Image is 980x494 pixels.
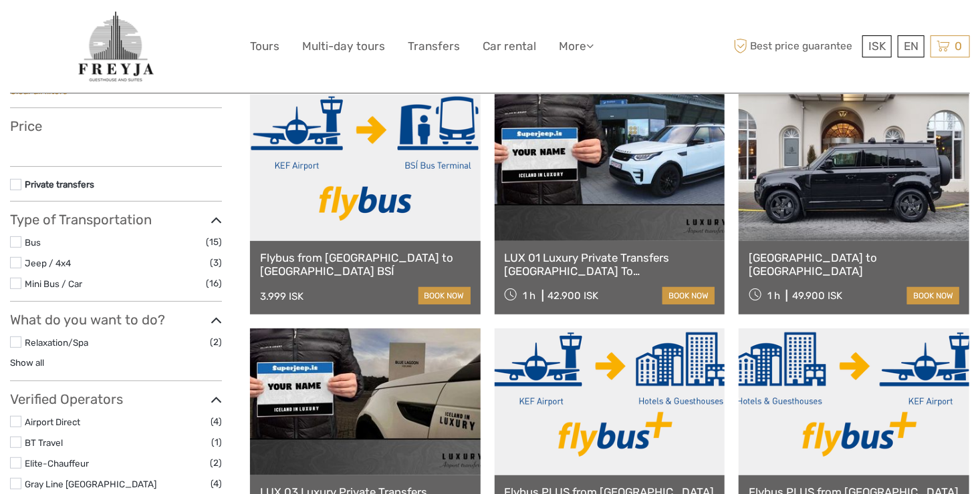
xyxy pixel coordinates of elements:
span: (3) [210,255,222,270]
span: (1) [211,435,222,450]
a: book now [662,287,715,304]
div: 42.900 ISK [548,290,599,302]
a: Relaxation/Spa [25,337,88,348]
a: Tours [250,37,279,56]
a: book now [907,287,959,304]
img: General Info: [76,10,156,83]
a: Show all [10,357,44,368]
a: Airport Direct [25,417,80,427]
h3: What do you want to do? [10,312,222,328]
a: LUX 01 Luxury Private Transfers [GEOGRAPHIC_DATA] To [GEOGRAPHIC_DATA] [505,251,715,278]
span: 1 h [523,290,536,302]
span: (15) [206,234,222,250]
h3: Verified Operators [10,391,222,407]
a: Bus [25,237,41,248]
h3: Price [10,118,222,134]
span: ISK [868,39,886,53]
a: BT Travel [25,437,63,448]
span: (16) [206,276,222,291]
a: More [559,37,594,56]
span: 1 h [767,290,780,302]
a: [GEOGRAPHIC_DATA] to [GEOGRAPHIC_DATA] [749,251,959,278]
a: Private transfers [25,179,94,190]
a: Gray Line [GEOGRAPHIC_DATA] [25,479,156,489]
h3: Type of Transportation [10,212,222,228]
a: Jeep / 4x4 [25,258,71,268]
span: 0 [953,39,964,53]
span: (4) [211,476,222,491]
span: (2) [210,455,222,471]
a: Mini Bus / Car [25,278,82,289]
a: Multi-day tours [302,37,385,56]
span: Best price guarantee [730,35,859,57]
a: Car rental [483,37,536,56]
a: Flybus from [GEOGRAPHIC_DATA] to [GEOGRAPHIC_DATA] BSÍ [260,251,471,278]
a: Elite-Chauffeur [25,458,89,469]
div: EN [898,35,925,57]
div: 49.900 ISK [792,290,842,302]
a: Transfers [408,37,460,56]
span: (2) [210,334,222,350]
a: book now [418,287,471,304]
div: 3.999 ISK [260,290,303,302]
span: (4) [211,414,222,429]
